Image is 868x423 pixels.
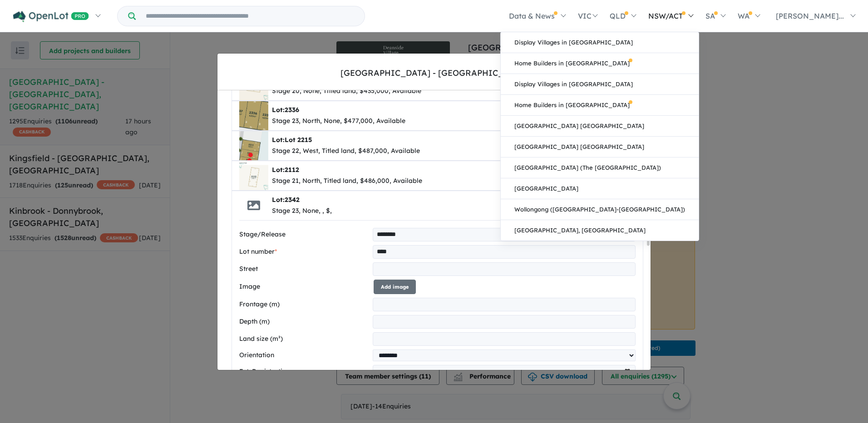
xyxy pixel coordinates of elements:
[285,106,299,114] span: 2336
[285,196,300,204] span: 2342
[374,280,416,295] button: Add image
[501,95,699,116] a: Home Builders in [GEOGRAPHIC_DATA]
[239,229,369,240] label: Stage/Release
[272,116,405,127] div: Stage 23, North, None, $477,000, Available
[239,161,268,190] img: Deanside%20Village%20-%20Deanside%20-%20Lot%202112___1760241967.jpg
[239,131,268,160] img: Deanside%20Village%20-%20Deanside%20-%20Lot%20Lot%202215___1760241854.PNG
[501,178,699,199] a: [GEOGRAPHIC_DATA]
[138,6,363,26] input: Try estate name, suburb, builder or developer
[239,366,369,377] label: Est. Registration
[13,11,89,22] img: Openlot PRO Logo White
[501,53,699,74] a: Home Builders in [GEOGRAPHIC_DATA]
[272,86,421,97] div: Stage 20, None, Titled land, $435,000, Available
[285,136,312,144] span: Lot 2215
[239,281,370,292] label: Image
[501,137,699,157] a: [GEOGRAPHIC_DATA] [GEOGRAPHIC_DATA]
[340,67,528,79] div: [GEOGRAPHIC_DATA] - [GEOGRAPHIC_DATA]
[239,316,369,327] label: Depth (m)
[239,101,268,130] img: Deanside%20Village%20-%20Deanside%20-%20Lot%202336___1757656585.PNG
[239,350,369,361] label: Orientation
[501,157,699,178] a: [GEOGRAPHIC_DATA] (The [GEOGRAPHIC_DATA])
[272,196,300,204] b: Lot:
[776,11,844,20] span: [PERSON_NAME]...
[239,299,369,310] label: Frontage (m)
[501,199,699,220] a: Wollongong ([GEOGRAPHIC_DATA]-[GEOGRAPHIC_DATA])
[272,166,299,174] b: Lot:
[272,146,420,157] div: Stage 22, West, Titled land, $487,000, Available
[272,206,332,216] div: Stage 23, None, , $,
[272,176,422,187] div: Stage 21, North, Titled land, $486,000, Available
[501,74,699,95] a: Display Villages in [GEOGRAPHIC_DATA]
[272,106,299,114] b: Lot:
[272,136,312,144] b: Lot:
[501,116,699,137] a: [GEOGRAPHIC_DATA] [GEOGRAPHIC_DATA]
[501,220,699,241] a: [GEOGRAPHIC_DATA], [GEOGRAPHIC_DATA]
[239,246,369,257] label: Lot number
[501,32,699,53] a: Display Villages in [GEOGRAPHIC_DATA]
[285,166,299,174] span: 2112
[239,264,369,275] label: Street
[239,334,369,344] label: Land size (m²)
